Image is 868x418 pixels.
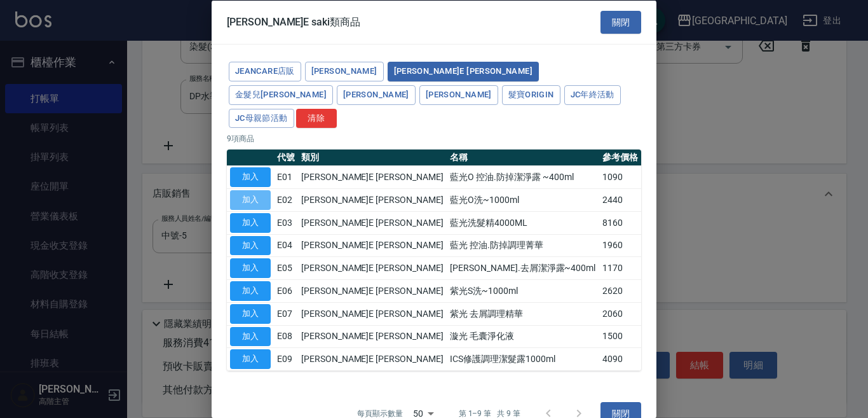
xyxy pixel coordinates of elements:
[564,85,621,104] button: JC年終活動
[599,256,641,279] td: 1170
[388,62,539,81] button: [PERSON_NAME]E [PERSON_NAME]
[296,108,337,128] button: 清除
[298,347,447,370] td: [PERSON_NAME]E [PERSON_NAME]
[230,235,271,255] button: 加入
[298,325,447,348] td: [PERSON_NAME]E [PERSON_NAME]
[230,303,271,323] button: 加入
[599,279,641,302] td: 2620
[227,15,360,28] span: [PERSON_NAME]E saki類商品
[227,133,641,144] p: 9 項商品
[230,167,271,187] button: 加入
[298,188,447,211] td: [PERSON_NAME]E [PERSON_NAME]
[274,211,298,234] td: E03
[447,325,599,348] td: 漩光 毛囊淨化液
[298,256,447,279] td: [PERSON_NAME]E [PERSON_NAME]
[298,150,447,166] th: 類別
[229,108,294,128] button: JC母親節活動
[230,281,271,301] button: 加入
[298,165,447,188] td: [PERSON_NAME]E [PERSON_NAME]
[230,349,271,369] button: 加入
[599,325,641,348] td: 1500
[230,212,271,232] button: 加入
[599,347,641,370] td: 4090
[447,347,599,370] td: ICS修護調理潔髮露1000ml
[447,211,599,234] td: 藍光洗髮精4000ML
[599,165,641,188] td: 1090
[229,62,301,81] button: JeanCare店販
[599,211,641,234] td: 8160
[502,85,560,104] button: 髮寶Origin
[274,256,298,279] td: E05
[447,188,599,211] td: 藍光O洗~1000ml
[274,150,298,166] th: 代號
[599,302,641,325] td: 2060
[274,325,298,348] td: E08
[599,188,641,211] td: 2440
[599,150,641,166] th: 參考價格
[447,234,599,257] td: 藍光 控油.防掉調理菁華
[447,302,599,325] td: 紫光 去屑調理精華
[274,347,298,370] td: E09
[274,165,298,188] td: E01
[298,234,447,257] td: [PERSON_NAME]E [PERSON_NAME]
[447,279,599,302] td: 紫光S洗~1000ml
[230,326,271,346] button: 加入
[447,150,599,166] th: 名稱
[599,234,641,257] td: 1960
[229,85,333,104] button: 金髮兒[PERSON_NAME]
[230,258,271,278] button: 加入
[274,234,298,257] td: E04
[447,165,599,188] td: 藍光O 控油.防掉潔淨露 ~400ml
[419,85,498,104] button: [PERSON_NAME]
[337,85,416,104] button: [PERSON_NAME]
[298,279,447,302] td: [PERSON_NAME]E [PERSON_NAME]
[274,188,298,211] td: E02
[274,302,298,325] td: E07
[600,10,641,34] button: 關閉
[298,211,447,234] td: [PERSON_NAME]E [PERSON_NAME]
[274,279,298,302] td: E06
[230,190,271,210] button: 加入
[447,256,599,279] td: [PERSON_NAME].去屑潔淨露~400ml
[298,302,447,325] td: [PERSON_NAME]E [PERSON_NAME]
[305,62,384,81] button: [PERSON_NAME]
